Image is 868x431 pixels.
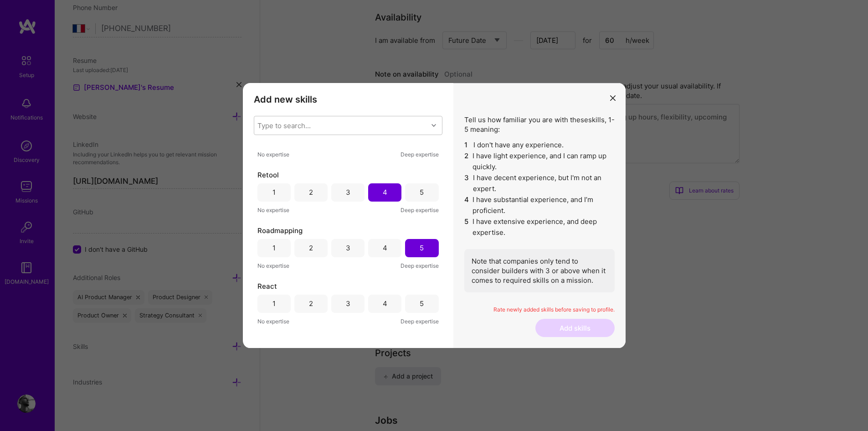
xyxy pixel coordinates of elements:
[257,170,279,180] span: Retool
[309,243,313,253] div: 2
[272,187,276,197] div: 1
[464,140,470,151] span: 1
[401,261,439,270] span: Deep expertise
[309,187,313,197] div: 2
[464,216,469,238] span: 5
[464,194,615,216] li: I have substantial experience, and I’m proficient.
[401,150,439,159] span: Deep expertise
[420,299,424,308] div: 5
[346,299,350,308] div: 3
[346,243,350,253] div: 3
[383,299,387,308] div: 4
[464,216,615,238] li: I have extensive experience, and deep expertise.
[257,150,289,159] span: No expertise
[464,151,615,172] li: I have light experience, and I can ramp up quickly.
[257,226,303,235] span: Roadmapping
[257,317,289,326] span: No expertise
[464,306,615,314] p: Rate newly added skills before saving to profile.
[257,337,315,347] span: Product Strategy
[610,95,616,101] i: icon Close
[257,120,311,130] div: Type to search...
[464,172,469,194] span: 3
[257,261,289,270] span: No expertise
[464,172,615,194] li: I have decent experience, but I'm not an expert.
[257,205,289,215] span: No expertise
[254,94,442,105] h3: Add new skills
[243,83,626,348] div: modal
[420,187,424,197] div: 5
[383,187,387,197] div: 4
[257,281,277,291] span: React
[420,243,424,253] div: 5
[464,140,615,151] li: I don't have any experience.
[346,187,350,197] div: 3
[535,319,615,337] button: Add skills
[464,151,469,172] span: 2
[309,299,313,308] div: 2
[464,194,469,216] span: 4
[401,205,439,215] span: Deep expertise
[401,317,439,326] span: Deep expertise
[464,115,615,292] div: Tell us how familiar you are with these skills , 1-5 meaning:
[272,243,276,253] div: 1
[431,123,436,128] i: icon Chevron
[464,249,615,292] div: Note that companies only tend to consider builders with 3 or above when it comes to required skil...
[272,299,276,308] div: 1
[383,243,387,253] div: 4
